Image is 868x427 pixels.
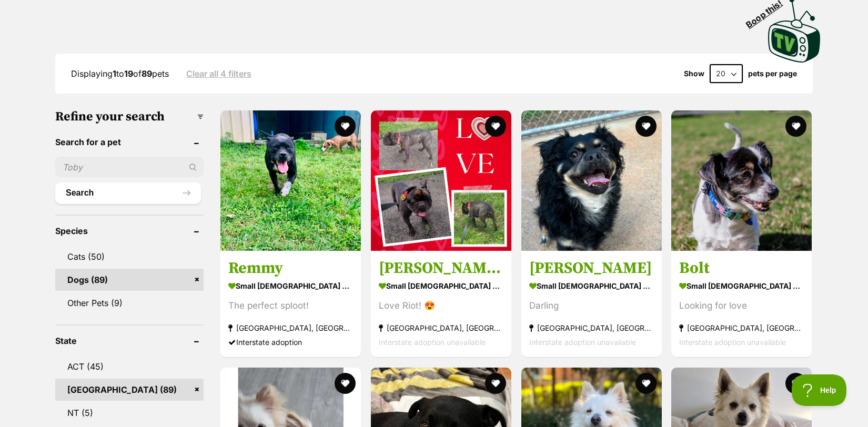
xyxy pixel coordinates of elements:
[785,116,806,137] button: favourite
[55,157,204,177] input: Toby
[379,259,503,279] h3: [PERSON_NAME] ~ Teenager at heart ❤️
[671,110,812,251] img: Bolt - Maltese x Shih Tzu Dog
[55,336,204,345] header: State
[679,279,804,294] strong: small [DEMOGRAPHIC_DATA] Dog
[748,69,797,78] label: pets per page
[635,373,656,394] button: favourite
[186,69,251,78] a: Clear all 4 filters
[679,299,804,313] div: Looking for love
[113,68,116,79] strong: 1
[371,251,511,358] a: [PERSON_NAME] ~ Teenager at heart ❤️ small [DEMOGRAPHIC_DATA] Dog Love Riot! 😍 [GEOGRAPHIC_DATA],...
[785,373,806,394] button: favourite
[684,69,704,78] span: Show
[142,68,152,79] strong: 89
[679,338,786,347] span: Interstate adoption unavailable
[379,321,503,335] strong: [GEOGRAPHIC_DATA], [GEOGRAPHIC_DATA]
[228,259,353,279] h3: Remmy
[371,110,511,251] img: Frankie ~ Teenager at heart ❤️ - French Bulldog
[220,110,361,251] img: Remmy - Staffordshire Bull Terrier Dog
[55,269,204,291] a: Dogs (89)
[521,251,662,358] a: [PERSON_NAME] small [DEMOGRAPHIC_DATA] Dog Darling [GEOGRAPHIC_DATA], [GEOGRAPHIC_DATA] Interstat...
[55,292,204,314] a: Other Pets (9)
[529,279,654,294] strong: small [DEMOGRAPHIC_DATA] Dog
[529,299,654,313] div: Darling
[55,226,204,236] header: Species
[220,251,361,358] a: Remmy small [DEMOGRAPHIC_DATA] Dog The perfect sploot! [GEOGRAPHIC_DATA], [GEOGRAPHIC_DATA] Inter...
[529,321,654,335] strong: [GEOGRAPHIC_DATA], [GEOGRAPHIC_DATA]
[379,299,503,313] div: Love Riot! 😍
[55,246,204,268] a: Cats (50)
[71,68,169,79] span: Displaying to of pets
[529,338,636,347] span: Interstate adoption unavailable
[485,373,506,394] button: favourite
[379,279,503,294] strong: small [DEMOGRAPHIC_DATA] Dog
[335,116,356,137] button: favourite
[55,402,204,424] a: NT (5)
[55,137,204,147] header: Search for a pet
[335,373,356,394] button: favourite
[228,321,353,335] strong: [GEOGRAPHIC_DATA], [GEOGRAPHIC_DATA]
[55,109,204,124] h3: Refine your search
[55,355,204,378] a: ACT (45)
[55,379,204,401] a: [GEOGRAPHIC_DATA] (89)
[379,338,486,347] span: Interstate adoption unavailable
[228,279,353,294] strong: small [DEMOGRAPHIC_DATA] Dog
[485,116,506,137] button: favourite
[635,116,656,137] button: favourite
[124,68,133,79] strong: 19
[529,259,654,279] h3: [PERSON_NAME]
[792,374,847,406] iframe: Help Scout Beacon - Open
[671,251,812,358] a: Bolt small [DEMOGRAPHIC_DATA] Dog Looking for love [GEOGRAPHIC_DATA], [GEOGRAPHIC_DATA] Interstat...
[228,335,353,350] div: Interstate adoption
[521,110,662,251] img: Winston - Pug x Chihuahua Dog
[228,299,353,313] div: The perfect sploot!
[679,259,804,279] h3: Bolt
[55,182,201,204] button: Search
[679,321,804,335] strong: [GEOGRAPHIC_DATA], [GEOGRAPHIC_DATA]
